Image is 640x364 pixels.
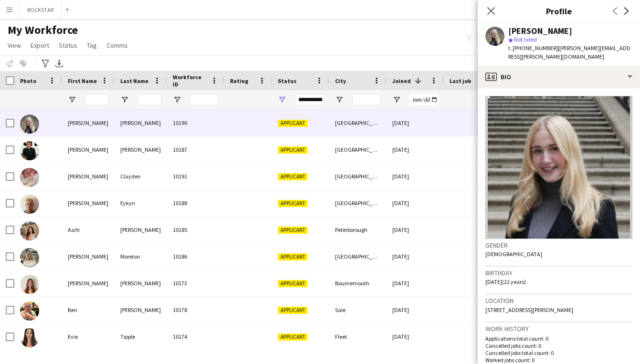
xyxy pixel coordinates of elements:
[115,136,167,163] div: [PERSON_NAME]
[329,136,387,163] div: [GEOGRAPHIC_DATA]
[115,270,167,296] div: [PERSON_NAME]
[329,110,387,136] div: [GEOGRAPHIC_DATA]
[485,356,632,364] p: Worked jobs count: 0
[278,333,307,341] span: Applicant
[115,297,167,323] div: [PERSON_NAME]
[278,200,307,207] span: Applicant
[190,94,219,105] input: Workforce ID Filter Input
[387,136,444,163] div: [DATE]
[20,77,36,84] span: Photo
[20,275,39,294] img: Alicia Laverty Baralle
[278,307,307,314] span: Applicant
[329,270,387,296] div: Bournemouth
[329,297,387,323] div: Sale
[55,39,81,52] a: Status
[278,280,307,287] span: Applicant
[115,110,167,136] div: [PERSON_NAME]
[62,270,115,296] div: [PERSON_NAME]
[329,190,387,216] div: [GEOGRAPHIC_DATA], [GEOGRAPHIC_DATA]
[173,95,181,104] button: Open Filter Menu
[278,173,307,180] span: Applicant
[476,33,524,45] button: Everyone9,773
[278,77,296,84] span: Status
[167,243,224,270] div: 10186
[115,323,167,350] div: Tipple
[167,163,224,189] div: 10191
[20,168,39,187] img: Mckenzie Clayden
[485,306,573,313] span: [STREET_ADDRESS][PERSON_NAME]
[167,190,224,216] div: 10188
[485,342,632,349] p: Cancelled jobs count: 0
[478,5,640,17] h3: Profile
[335,77,346,84] span: City
[278,227,307,234] span: Applicant
[167,270,224,296] div: 10173
[485,250,542,258] span: [DEMOGRAPHIC_DATA]
[85,94,109,105] input: First Name Filter Input
[485,241,632,250] h3: Gender
[106,41,128,50] span: Comms
[329,243,387,270] div: [GEOGRAPHIC_DATA]
[329,323,387,350] div: Fleet
[62,110,115,136] div: [PERSON_NAME]
[59,41,77,50] span: Status
[278,95,286,104] button: Open Filter Menu
[450,77,471,84] span: Last job
[392,77,411,84] span: Joined
[173,73,207,88] span: Workforce ID
[115,163,167,189] div: Clayden
[352,94,381,105] input: City Filter Input
[20,0,62,19] button: ROCKSTAR
[485,96,632,239] img: Crew avatar or photo
[4,39,25,52] a: View
[20,114,39,134] img: Amelia Thompson
[62,190,115,216] div: [PERSON_NAME]
[392,95,401,104] button: Open Filter Menu
[62,136,115,163] div: [PERSON_NAME]
[478,65,640,88] div: Bio
[167,297,224,323] div: 10178
[68,77,97,84] span: First Name
[387,243,444,270] div: [DATE]
[485,335,632,342] p: Applications total count: 0
[387,323,444,350] div: [DATE]
[62,297,115,323] div: Ben
[387,270,444,296] div: [DATE]
[40,58,51,69] app-action-btn: Advanced filters
[167,136,224,163] div: 10187
[329,217,387,243] div: Peterborough
[167,217,224,243] div: 10185
[508,44,630,60] span: | [PERSON_NAME][EMAIL_ADDRESS][PERSON_NAME][DOMAIN_NAME]
[62,323,115,350] div: Evie
[485,269,632,277] h3: Birthday
[27,39,53,52] a: Export
[31,41,49,50] span: Export
[8,41,21,50] span: View
[87,41,97,50] span: Tag
[329,163,387,189] div: [GEOGRAPHIC_DATA]
[20,302,39,321] img: Ben Rogerson
[120,95,129,104] button: Open Filter Menu
[62,243,115,270] div: [PERSON_NAME]
[387,110,444,136] div: [DATE]
[20,248,39,267] img: Sophia Moreton
[230,77,248,84] span: Rating
[62,163,115,189] div: [PERSON_NAME]
[120,77,148,84] span: Last Name
[278,146,307,154] span: Applicant
[508,44,558,52] span: t. [PHONE_NUMBER]
[387,190,444,216] div: [DATE]
[103,39,132,52] a: Comms
[514,36,537,43] span: Not rated
[387,217,444,243] div: [DATE]
[485,278,526,285] span: [DATE] (22 years)
[508,27,572,35] div: [PERSON_NAME]
[62,217,115,243] div: Aarti
[335,95,344,104] button: Open Filter Menu
[278,253,307,260] span: Applicant
[387,163,444,189] div: [DATE]
[20,141,39,160] img: Felix Williams
[485,296,632,305] h3: Location
[167,110,224,136] div: 10190
[20,328,39,347] img: Evie Tipple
